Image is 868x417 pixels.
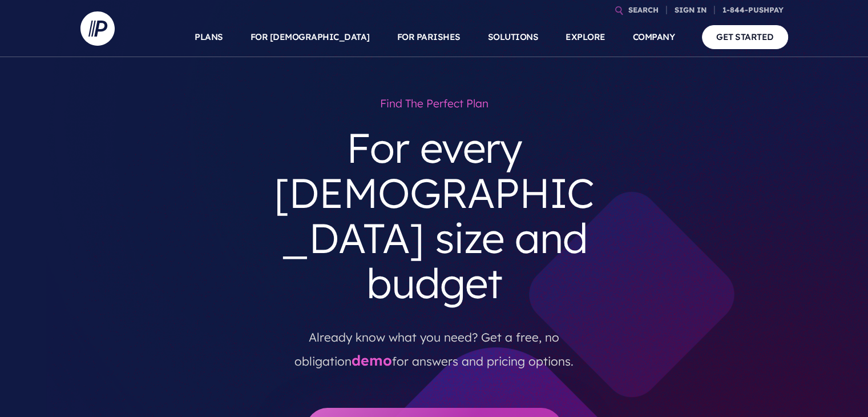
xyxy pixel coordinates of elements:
p: Already know what you need? Get a free, no obligation for answers and pricing options. [271,315,598,374]
a: FOR PARISHES [397,17,461,57]
a: PLANS [195,17,223,57]
a: SOLUTIONS [488,17,539,57]
a: FOR [DEMOGRAPHIC_DATA] [251,17,370,57]
a: EXPLORE [566,17,605,57]
a: GET STARTED [702,25,788,49]
h1: Find the perfect plan [262,91,607,116]
a: COMPANY [633,17,675,57]
a: demo [352,351,392,369]
h3: For every [DEMOGRAPHIC_DATA] size and budget [262,116,607,315]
